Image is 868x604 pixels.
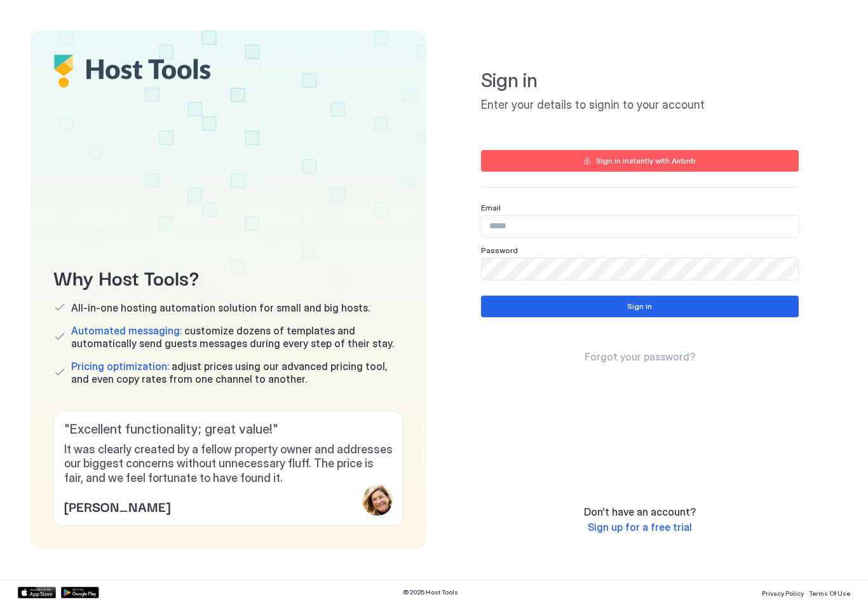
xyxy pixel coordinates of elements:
span: © 2025 Host Tools [403,588,458,596]
span: customize dozens of templates and automatically send guests messages during every step of their s... [71,324,403,350]
span: All-in-one hosting automation solution for small and big hosts. [71,301,370,314]
span: Forgot your password? [585,350,695,363]
span: Terms Of Use [809,589,850,597]
a: Privacy Policy [762,586,804,599]
span: It was clearly created by a fellow property owner and addresses our biggest concerns without unne... [64,443,393,486]
span: Sign in [481,69,799,93]
a: App Store [18,587,56,598]
a: Terms Of Use [809,586,850,599]
a: Sign up for a free trial [588,521,692,534]
input: Input Field [482,258,798,280]
span: Enter your details to signin to your account [481,98,799,113]
span: Password [481,245,518,255]
span: Don't have an account? [584,505,696,518]
span: Why Host Tools? [53,263,403,291]
div: profile [362,485,393,516]
span: [PERSON_NAME] [64,497,170,516]
button: Sign in instantly with Airbnb [481,150,799,172]
div: Sign in instantly with Airbnb [596,155,696,167]
a: Forgot your password? [585,350,695,364]
button: Sign in [481,296,799,317]
span: Sign up for a free trial [588,521,692,533]
span: Pricing optimization: [71,360,169,373]
input: Input Field [482,216,798,237]
span: Email [481,203,501,212]
span: Privacy Policy [762,589,804,597]
span: Automated messaging: [71,324,182,337]
a: Google Play Store [61,587,99,598]
span: adjust prices using our advanced pricing tool, and even copy rates from one channel to another. [71,360,403,385]
span: " Excellent functionality; great value! " [64,422,393,437]
div: Sign in [627,301,652,312]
